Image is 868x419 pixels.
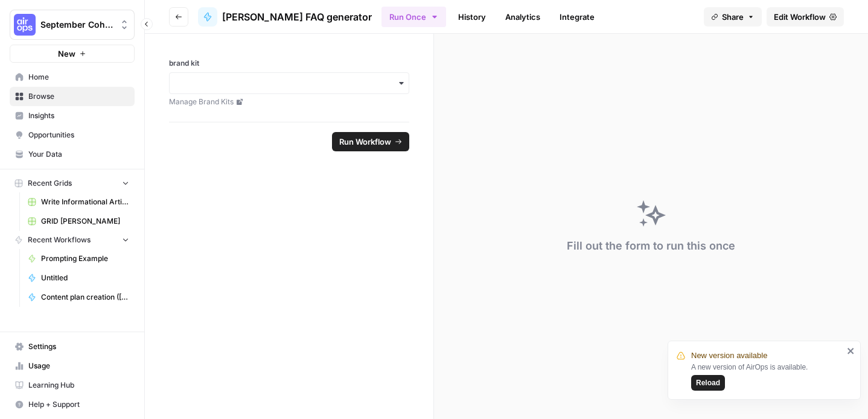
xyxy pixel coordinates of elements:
button: Run Once [381,7,446,27]
span: Help + Support [28,399,129,410]
span: Usage [28,361,129,371]
button: Recent Workflows [10,231,135,249]
span: Recent Grids [28,178,72,189]
a: Usage [10,356,135,376]
button: Workspace: September Cohort [10,10,135,40]
span: Edit Workflow [774,11,826,23]
button: Run Workflow [332,132,409,151]
span: New [58,48,75,60]
span: Insights [28,110,129,121]
span: Reload [696,377,720,388]
label: brand kit [169,58,409,69]
a: History [451,7,493,27]
span: Prompting Example [41,253,129,264]
a: [PERSON_NAME] FAQ generator [198,7,372,27]
span: Browse [28,91,129,102]
span: Write Informational Article [41,197,129,207]
div: A new version of AirOps is available. [691,362,843,391]
button: close [847,346,855,356]
span: [PERSON_NAME] FAQ generator [222,10,372,24]
a: Edit Workflow [767,7,844,27]
span: GRID [PERSON_NAME] [41,216,129,227]
a: Home [10,68,135,87]
a: Browse [10,87,135,106]
button: Reload [691,375,725,391]
span: Settings [28,341,129,352]
span: Run Workflow [339,136,391,148]
img: September Cohort Logo [14,14,36,36]
a: Untitled [22,268,135,288]
a: Manage Brand Kits [169,96,409,107]
span: Untitled [41,273,129,283]
div: Fill out the form to run this once [567,238,735,254]
a: Insights [10,106,135,125]
a: Settings [10,337,135,356]
span: New version available [691,350,767,362]
a: Analytics [498,7,547,27]
a: Content plan creation ([PERSON_NAME]) [22,288,135,307]
button: New [10,45,135,63]
button: Share [704,7,762,27]
a: Opportunities [10,125,135,145]
span: Opportunities [28,130,129,140]
a: Your Data [10,145,135,164]
a: Learning Hub [10,376,135,395]
a: Prompting Example [22,249,135,268]
span: Share [722,11,744,23]
a: Integrate [552,7,602,27]
button: Help + Support [10,395,135,414]
span: Content plan creation ([PERSON_NAME]) [41,292,129,303]
a: Write Informational Article [22,192,135,212]
a: GRID [PERSON_NAME] [22,212,135,231]
span: Recent Workflows [28,235,91,245]
span: September Cohort [40,19,113,31]
span: Learning Hub [28,380,129,391]
span: Home [28,72,129,83]
span: Your Data [28,149,129,160]
button: Recent Grids [10,174,135,192]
